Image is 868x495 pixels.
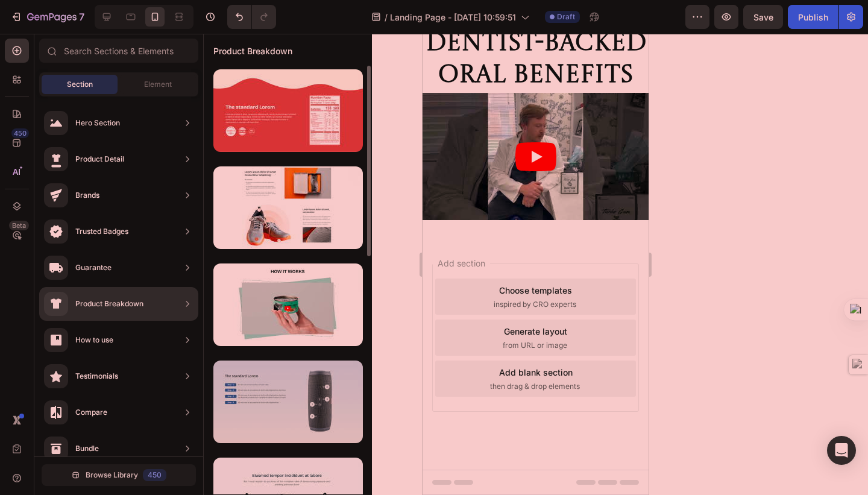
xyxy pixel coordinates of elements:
p: 7 [79,10,84,24]
div: Product Breakdown [75,298,143,310]
div: How to use [75,334,113,346]
div: Beta [9,221,29,230]
span: Browse Library [86,470,138,481]
span: / [385,11,388,24]
span: Landing Page - [DATE] 10:59:51 [390,11,516,24]
div: 450 [143,469,166,481]
div: Publish [798,11,828,24]
button: Browse Library450 [42,464,196,486]
div: 450 [11,128,29,138]
span: Section [67,79,93,90]
div: Guarantee [75,262,112,274]
span: Element [144,79,172,90]
div: Undo/Redo [227,5,276,29]
iframe: Design area [423,34,649,495]
button: Save [743,5,783,29]
div: Open Intercom Messenger [827,436,856,465]
span: Save [753,12,773,22]
span: Draft [557,11,575,22]
input: Search Sections & Elements [39,39,198,63]
div: Trusted Badges [75,225,128,238]
div: Bundle [75,443,99,455]
div: Compare [75,406,107,418]
button: 7 [5,5,90,29]
div: Hero Section [75,117,120,129]
div: Brands [75,189,99,201]
button: Publish [788,5,838,29]
div: Product Detail [75,153,124,165]
div: Testimonials [75,370,118,382]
